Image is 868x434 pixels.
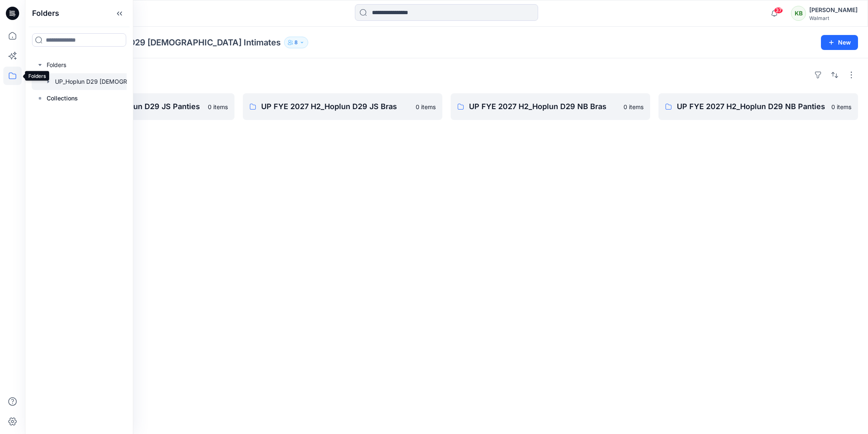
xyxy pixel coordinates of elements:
span: 37 [774,7,783,14]
button: New [821,35,858,50]
div: Walmart [809,15,858,21]
p: 8 [294,38,298,47]
a: UP FYE 2027 H2_Hoplun D29 JS Bras0 items [243,93,442,120]
p: 0 items [831,102,851,111]
p: 0 items [624,102,644,111]
p: 0 items [208,102,228,111]
p: UP FYE 2027 H2_Hoplun D29 NB Bras [469,101,619,112]
div: [PERSON_NAME] [809,5,858,15]
p: UP FYE 2027 H2_Hoplun D29 NB Panties [677,101,826,112]
a: UP FYE 2027 H2_Hoplun D29 NB Panties0 items [658,93,858,120]
p: UP_Hoplun D29 [DEMOGRAPHIC_DATA] Intimates [83,37,281,48]
p: UP FYE 2027 H2_Hoplun D29 JS Bras [261,101,411,112]
p: Collections [47,93,78,103]
p: 0 items [416,102,436,111]
a: UP FYE 2027 H2_Hoplun D29 NB Bras0 items [451,93,650,120]
button: 8 [284,37,308,48]
div: KB [791,6,806,21]
a: UP FYE 2027 H2_Hoplun D29 JS Panties0 items [35,93,234,120]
